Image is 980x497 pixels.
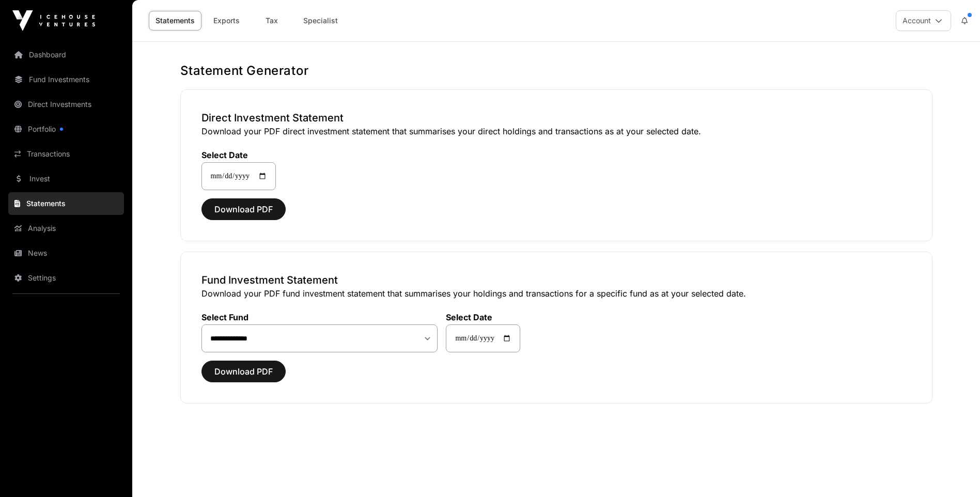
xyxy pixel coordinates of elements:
[201,371,286,381] a: Download PDF
[8,143,124,165] a: Transactions
[12,10,95,31] img: Icehouse Ventures Logo
[149,11,201,30] a: Statements
[8,43,124,66] a: Dashboard
[180,63,932,79] h1: Statement Generator
[201,273,911,287] h3: Fund Investment Statement
[201,198,286,220] button: Download PDF
[297,11,345,30] a: Specialist
[206,11,247,30] a: Exports
[214,203,273,215] span: Download PDF
[201,111,911,125] h3: Direct Investment Statement
[251,11,292,30] a: Tax
[201,125,911,137] p: Download your PDF direct investment statement that summarises your direct holdings and transactio...
[201,209,286,219] a: Download PDF
[8,118,124,141] a: Portfolio
[896,10,951,31] button: Account
[8,68,124,91] a: Fund Investments
[201,312,438,322] label: Select Fund
[928,447,980,497] iframe: Chat Widget
[201,150,276,160] label: Select Date
[201,287,911,300] p: Download your PDF fund investment statement that summarises your holdings and transactions for a ...
[446,312,520,322] label: Select Date
[201,361,286,382] button: Download PDF
[8,167,124,190] a: Invest
[214,365,273,378] span: Download PDF
[8,192,124,215] a: Statements
[8,242,124,265] a: News
[8,217,124,240] a: Analysis
[8,93,124,116] a: Direct Investments
[8,267,124,289] a: Settings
